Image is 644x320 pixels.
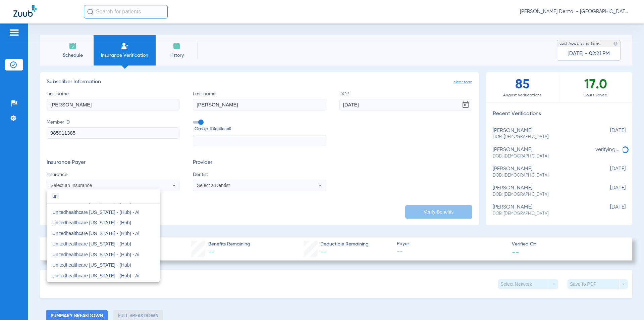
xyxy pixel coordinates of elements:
iframe: Chat Widget [610,288,644,320]
span: Unitedhealthcare Community Health Plan Mn - (Hub) [52,281,149,291]
span: Unitedhealthcare [US_STATE] - (Hub) [52,220,131,225]
span: Unitedhealthcare [US_STATE] - (Hub) [52,262,131,268]
span: Unitedhealthcare [US_STATE] - (Hub) - Ai [52,273,139,278]
span: Unitedhealthcare [US_STATE] - (Hub) [52,241,131,246]
input: dropdown search [47,189,160,203]
span: Unitedhealthcare [US_STATE] - (Hub) - Ai [52,210,139,215]
span: Unitedhealthcare [US_STATE] - (Hub) - Ai [52,231,139,236]
span: Unitedhealthcare [US_STATE] - (Hub) - Ai [52,252,139,257]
